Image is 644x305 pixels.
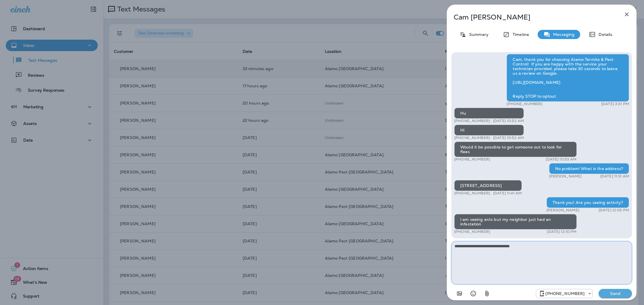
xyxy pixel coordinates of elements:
p: Send [603,291,627,296]
p: Messaging [550,32,574,37]
div: Cam, thank you for choosing Alamo Termite & Pest Control! If you are happy with the service your ... [507,54,629,102]
button: Send [599,289,632,298]
div: No problem! What is the address? [549,163,629,174]
p: Timeline [510,32,529,37]
p: [DATE] 10:52 AM [493,136,524,140]
p: Details [596,32,612,37]
p: [PERSON_NAME] [547,208,579,213]
p: [PHONE_NUMBER] [454,229,490,234]
p: Cam [PERSON_NAME] [454,13,611,21]
div: Hi [454,125,524,136]
div: Hu [454,108,524,119]
p: [DATE] 10:53 AM [546,157,576,162]
div: I am seeing ants but my neighbor just had an infestation [454,214,577,229]
div: [STREET_ADDRESS] [454,180,522,191]
p: [PHONE_NUMBER] [454,119,490,123]
button: Add in a premade template [454,288,465,299]
p: Summary [466,32,488,37]
p: [PHONE_NUMBER] [454,157,490,162]
p: [DATE] 12:05 PM [599,208,629,213]
p: [PERSON_NAME] [549,174,582,179]
p: [DATE] 11:13 AM [600,174,629,179]
div: +1 (817) 204-6820 [536,290,593,297]
p: [DATE] 11:41 AM [493,191,522,196]
p: [DATE] 10:52 AM [493,119,524,123]
p: [PHONE_NUMBER] [454,191,490,196]
div: Thank you! Are you seeing activity? [547,197,629,208]
p: [PHONE_NUMBER] [454,136,490,140]
p: [PHONE_NUMBER] [507,102,543,106]
p: [DATE] 3:31 PM [601,102,629,106]
p: [PHONE_NUMBER] [545,291,584,296]
div: Would it be possible to get someone out to look for fleas [454,142,577,157]
button: Select an emoji [467,288,479,299]
p: [DATE] 12:10 PM [547,229,576,234]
